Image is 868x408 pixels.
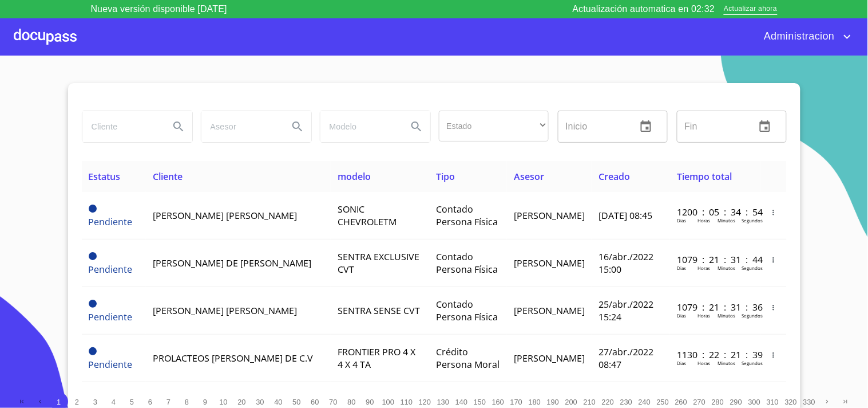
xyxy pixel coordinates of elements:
[329,398,337,406] span: 70
[755,28,854,46] button: account of current user
[153,209,297,222] span: [PERSON_NAME] [PERSON_NAME]
[366,398,374,406] span: 90
[599,346,653,371] span: 27/abr./2022 08:47
[547,398,559,406] span: 190
[677,170,732,183] span: Tiempo total
[724,3,777,15] span: Actualizar ahora
[338,170,371,183] span: modelo
[718,360,735,366] p: Minutos
[742,312,763,319] p: Segundos
[89,205,97,213] span: Pendiente
[474,398,486,406] span: 150
[148,398,152,406] span: 6
[89,170,121,183] span: Estatus
[347,398,355,406] span: 80
[338,346,415,371] span: FRONTIER PRO 4 X 4 X 4 TA
[514,304,585,317] span: [PERSON_NAME]
[338,304,420,317] span: SENTRA SENSE CVT
[403,113,430,140] button: Search
[599,209,652,222] span: [DATE] 08:45
[514,170,544,183] span: Asesor
[677,348,754,361] p: 1130 : 22 : 21 : 39
[89,311,133,323] span: Pendiente
[712,398,724,406] span: 280
[599,298,653,323] span: 25/abr./2022 15:24
[718,265,735,271] p: Minutos
[677,301,754,313] p: 1079 : 21 : 31 : 36
[89,358,133,371] span: Pendiente
[311,398,319,406] span: 60
[338,250,419,276] span: SENTRA EXCLUSIVE CVT
[419,398,431,406] span: 120
[620,398,632,406] span: 230
[677,360,686,366] p: Dias
[153,257,311,269] span: [PERSON_NAME] DE [PERSON_NAME]
[584,398,596,406] span: 210
[219,398,227,406] span: 10
[565,398,577,406] span: 200
[153,304,297,317] span: [PERSON_NAME] [PERSON_NAME]
[510,398,522,406] span: 170
[697,265,710,271] p: Horas
[153,170,183,183] span: Cliente
[89,252,97,260] span: Pendiente
[91,2,227,16] p: Nueva versión disponible [DATE]
[203,398,207,406] span: 9
[602,398,614,406] span: 220
[292,398,300,406] span: 50
[284,113,311,140] button: Search
[75,398,79,406] span: 2
[514,209,585,222] span: [PERSON_NAME]
[803,398,815,406] span: 330
[338,203,397,228] span: SONIC CHEVROLETM
[439,111,549,142] div: ​
[320,111,398,142] input: search
[89,263,133,276] span: Pendiente
[112,398,116,406] span: 4
[455,398,467,406] span: 140
[436,346,500,371] span: Crédito Persona Moral
[401,398,413,406] span: 110
[153,352,313,364] span: PROLACTEOS [PERSON_NAME] DE C.V
[599,250,653,276] span: 16/abr./2022 15:00
[492,398,504,406] span: 160
[436,170,455,183] span: Tipo
[718,312,735,319] p: Minutos
[785,398,797,406] span: 320
[742,217,763,223] p: Segundos
[529,398,541,406] span: 180
[436,250,498,276] span: Contado Persona Física
[677,253,754,266] p: 1079 : 21 : 31 : 44
[573,2,715,16] p: Actualización automatica en 02:32
[742,265,763,271] p: Segundos
[89,300,97,308] span: Pendiente
[677,265,686,271] p: Dias
[185,398,189,406] span: 8
[693,398,706,406] span: 270
[767,398,779,406] span: 310
[89,215,133,228] span: Pendiente
[697,217,710,223] p: Horas
[697,360,710,366] p: Horas
[514,257,585,269] span: [PERSON_NAME]
[82,111,160,142] input: search
[677,312,686,319] p: Dias
[748,398,760,406] span: 300
[599,170,630,183] span: Creado
[742,360,763,366] p: Segundos
[437,398,449,406] span: 130
[130,398,134,406] span: 5
[436,203,498,228] span: Contado Persona Física
[697,312,710,319] p: Horas
[514,352,585,364] span: [PERSON_NAME]
[93,398,97,406] span: 3
[165,113,192,140] button: Search
[755,28,841,46] span: Administracion
[57,398,61,406] span: 1
[382,398,394,406] span: 100
[675,398,687,406] span: 260
[718,217,735,223] p: Minutos
[436,298,498,323] span: Contado Persona Física
[167,398,171,406] span: 7
[89,347,97,355] span: Pendiente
